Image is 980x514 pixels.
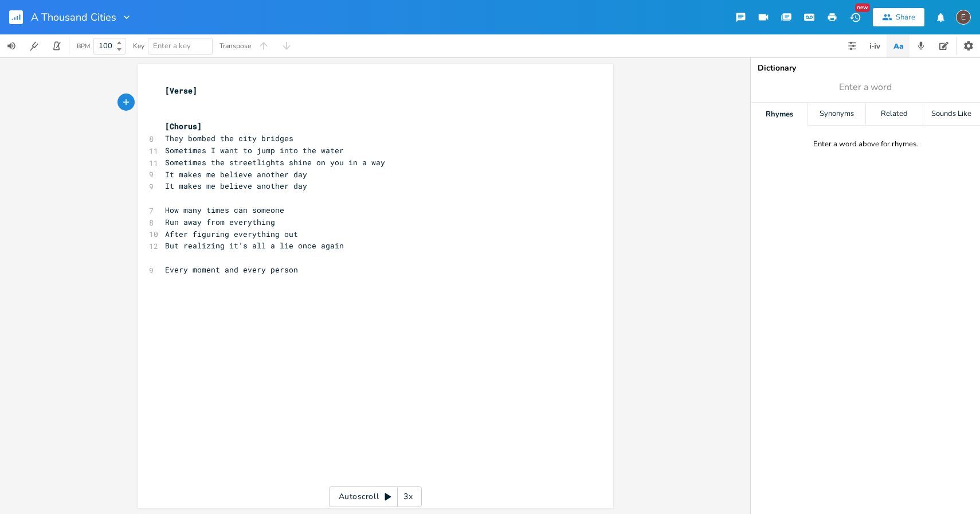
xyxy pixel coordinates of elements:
span: After figuring everything out [165,229,298,239]
span: [Verse] [165,85,197,96]
div: Enter a word above for rhymes. [813,139,918,149]
span: Sometimes I want to jump into the water [165,145,344,155]
span: Enter a key [153,41,191,51]
div: Dictionary [758,64,973,72]
button: E [956,4,971,30]
span: But realizing it’s all a lie once again [165,240,344,251]
span: Run away from everything [165,217,275,227]
div: Transpose [219,42,251,49]
div: Synonyms [808,103,865,126]
div: edward [956,10,971,25]
span: How many times can someone [165,205,284,215]
div: Sounds Like [923,103,980,126]
span: It makes me believe another day [165,169,307,180]
div: New [855,3,870,12]
span: Enter a word [839,81,892,94]
div: Key [133,42,144,49]
button: New [844,7,867,28]
span: A Thousand Cities [31,12,116,22]
button: Share [873,8,924,26]
div: BPM [77,43,90,49]
span: [Chorus] [165,121,202,131]
div: 3x [398,486,418,507]
span: Every moment and every person [165,264,298,275]
span: Sometimes the streetlights shine on you in a way [165,157,385,168]
span: They bombed the city bridges [165,133,293,143]
div: Rhymes [751,103,807,126]
div: Share [896,12,915,22]
div: Related [866,103,923,126]
div: Autoscroll [329,486,422,507]
span: It makes me believe another day [165,181,307,191]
